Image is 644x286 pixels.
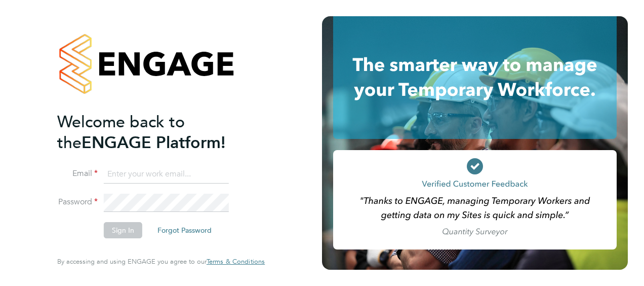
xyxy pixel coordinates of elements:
span: By accessing and using ENGAGE you agree to our [57,257,265,266]
label: Password [57,197,98,207]
h2: ENGAGE Platform! [57,112,255,153]
input: Enter your work email... [104,165,229,184]
button: Sign In [104,222,142,238]
span: Welcome back to the [57,112,185,153]
button: Forgot Password [149,222,220,238]
a: Terms & Conditions [207,258,265,266]
label: Email [57,168,98,179]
